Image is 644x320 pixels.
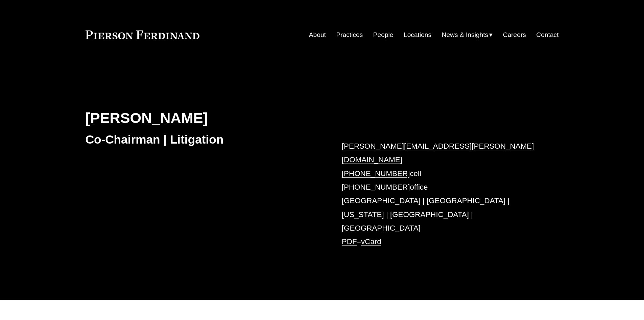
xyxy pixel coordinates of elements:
a: Careers [503,28,526,41]
a: PDF [342,237,357,246]
a: folder dropdown [442,28,493,41]
span: News & Insights [442,29,488,41]
a: Locations [404,28,431,41]
h3: Co-Chairman | Litigation [86,132,322,147]
a: [PERSON_NAME][EMAIL_ADDRESS][PERSON_NAME][DOMAIN_NAME] [342,142,534,164]
a: vCard [361,237,381,246]
a: Contact [536,28,558,41]
a: People [373,28,393,41]
a: [PHONE_NUMBER] [342,169,410,178]
p: cell office [GEOGRAPHIC_DATA] | [GEOGRAPHIC_DATA] | [US_STATE] | [GEOGRAPHIC_DATA] | [GEOGRAPHIC_... [342,140,539,249]
a: Practices [336,28,363,41]
h2: [PERSON_NAME] [86,109,322,127]
a: About [309,28,326,41]
a: [PHONE_NUMBER] [342,183,410,191]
